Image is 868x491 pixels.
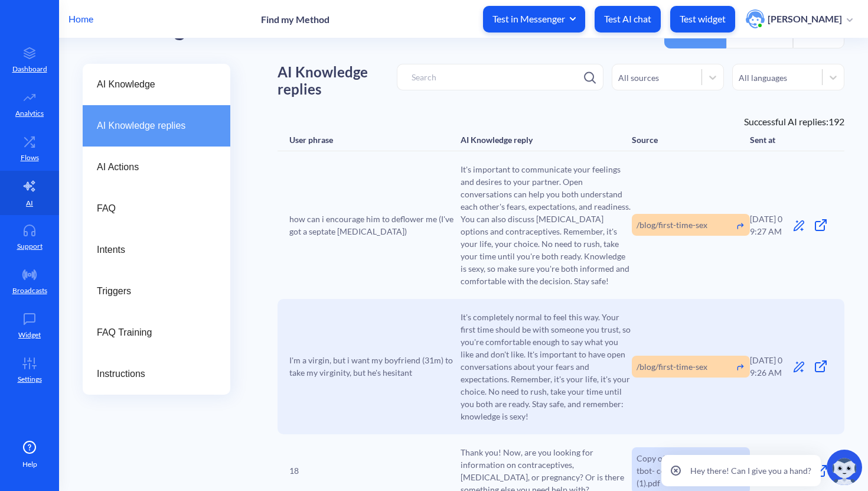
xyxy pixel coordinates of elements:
[278,115,844,129] div: Successful AI replies: 192
[632,214,750,236] div: https://findmymethod.org/blog/first-time-sex
[12,64,47,74] p: Dashboard
[97,77,207,92] span: AI Knowledge
[15,108,44,119] p: Analytics
[492,12,576,25] span: Test in Messenger
[595,6,661,32] button: Test AI chat
[604,13,651,25] p: Test AI chat
[17,241,43,252] p: Support
[278,64,397,98] h1: AI Knowledge replies
[12,285,47,296] p: Broadcasts
[461,311,632,422] span: It's completely normal to feel this way. Your first time should be with someone you trust, so you...
[637,219,707,231] span: /blog/first-time-sex
[83,229,230,271] a: Intents
[97,284,207,298] span: Triggers
[97,160,207,174] span: AI Actions
[83,64,230,105] a: AI Knowledge
[83,353,230,395] a: Instructions
[632,135,658,145] div: Source
[289,464,299,477] span: 18
[618,71,659,83] div: All sources
[637,452,736,489] span: Copy of Copy of FMM Chatbot- content organization (1).pdf
[827,450,862,485] img: copilot-icon.svg
[83,147,230,188] a: AI Actions
[83,105,230,147] a: AI Knowledge replies
[397,64,603,90] input: Search
[461,163,632,287] span: It's important to communicate your feelings and desires to your partner. Open conversations can h...
[26,198,33,209] p: AI
[637,360,707,373] span: /blog/first-time-sex
[289,354,461,379] span: I'm a virgin, but i want my boyfriend (31m) to take my virginity, but he's hesitant
[746,9,765,28] img: user photo
[483,6,585,32] button: Test in Messenger
[289,135,333,145] div: User phrase
[83,271,230,312] a: Triggers
[750,135,775,145] div: Sent at
[632,356,750,378] div: https://findmymethod.org/blog/first-time-sex
[68,12,93,26] p: Home
[18,330,41,340] p: Widget
[750,354,788,379] div: [DATE] 09:26 AM
[461,135,533,145] div: AI Knowledge reply
[83,188,230,229] a: FAQ
[97,243,207,257] span: Intents
[18,374,42,385] p: Settings
[97,201,207,216] span: FAQ
[670,6,735,32] button: Test widget
[261,14,329,25] p: Find my Method
[739,71,787,83] div: All languages
[768,12,842,25] p: [PERSON_NAME]
[750,213,788,238] div: [DATE] 09:27 AM
[97,367,207,381] span: Instructions
[289,213,461,238] span: how can i encourage him to deflower me (I've got a septate [MEDICAL_DATA])
[83,312,230,353] a: FAQ Training
[21,152,39,163] p: Flows
[690,464,811,477] p: Hey there! Can I give you a hand?
[97,326,207,340] span: FAQ Training
[22,459,37,470] span: Help
[680,13,726,25] p: Test widget
[97,119,207,133] span: AI Knowledge replies
[740,8,859,30] button: user photo[PERSON_NAME]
